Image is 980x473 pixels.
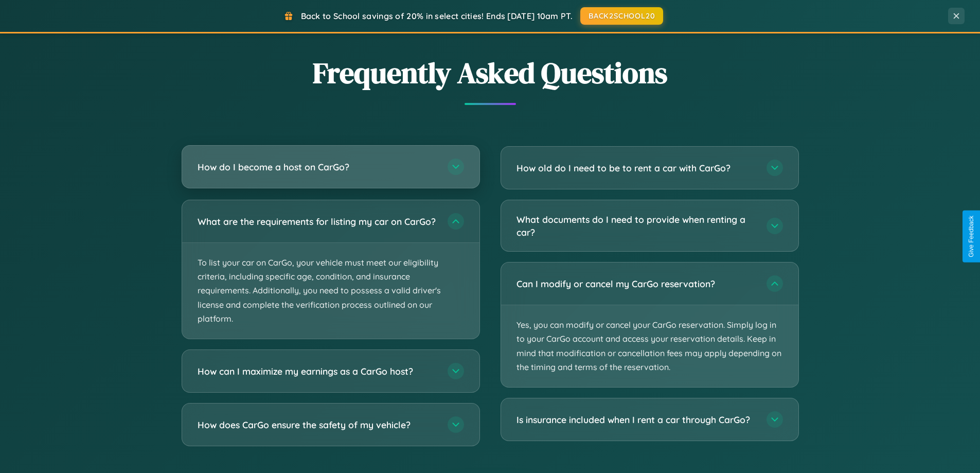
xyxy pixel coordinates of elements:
[516,413,756,426] h3: Is insurance included when I rent a car through CarGo?
[198,215,437,228] h3: What are the requirements for listing my car on CarGo?
[516,277,756,290] h3: Can I modify or cancel my CarGo reservation?
[501,305,798,387] p: Yes, you can modify or cancel your CarGo reservation. Simply log in to your CarGo account and acc...
[198,418,437,431] h3: How does CarGo ensure the safety of my vehicle?
[580,7,663,25] button: BACK2SCHOOL20
[198,365,437,378] h3: How can I maximize my earnings as a CarGo host?
[182,53,799,93] h2: Frequently Asked Questions
[968,216,975,257] div: Give Feedback
[182,243,479,339] p: To list your car on CarGo, your vehicle must meet our eligibility criteria, including specific ag...
[516,162,756,174] h3: How old do I need to be to rent a car with CarGo?
[516,213,756,238] h3: What documents do I need to provide when renting a car?
[301,11,573,21] span: Back to School savings of 20% in select cities! Ends [DATE] 10am PT.
[198,161,437,173] h3: How do I become a host on CarGo?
